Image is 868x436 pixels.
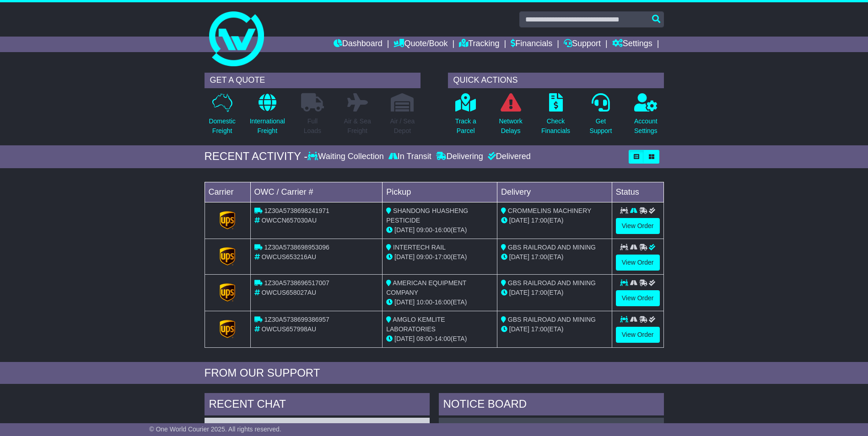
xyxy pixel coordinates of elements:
[386,207,468,224] span: SHANDONG HUASHENG PESTICIDE
[612,182,663,202] td: Status
[616,290,660,306] a: View Order
[416,298,432,306] span: 10:00
[394,298,415,306] span: [DATE]
[589,117,612,136] p: Get Support
[434,152,485,162] div: Delivering
[511,37,552,52] a: Financials
[531,325,547,333] span: 17:00
[264,316,329,323] span: 1Z30A5738699386957
[435,335,451,342] span: 14:00
[499,117,522,136] p: Network Delays
[497,422,530,430] span: S00310927
[386,334,493,344] div: - (ETA)
[383,182,497,202] td: Pickup
[394,226,415,234] span: [DATE]
[416,253,432,261] span: 09:00
[205,393,430,418] div: RECENT CHAT
[209,422,425,430] div: ( )
[220,211,235,229] img: GetCarrierServiceLogo
[443,422,659,430] div: ( )
[616,218,660,234] a: View Order
[508,279,596,287] span: GBS RAILROAD AND MINING
[386,252,493,262] div: - (ETA)
[509,289,529,296] span: [DATE]
[205,182,250,202] td: Carrier
[501,324,608,334] div: (ETA)
[455,117,476,136] p: Track a Parcel
[386,225,493,235] div: - (ETA)
[497,182,612,202] td: Delivery
[307,152,386,162] div: Waiting Collection
[205,73,421,88] div: GET A QUOTE
[485,152,531,162] div: Delivered
[386,279,466,296] span: AMERICAN EQUIPMENT COMPANY
[261,217,317,224] span: OWCCN657030AU
[205,150,308,163] div: RECENT ACTIVITY -
[589,93,612,141] a: GetSupport
[531,253,547,261] span: 17:00
[416,335,432,342] span: 08:00
[386,316,445,333] span: AMGLO KEMLITE LABORATORIES
[531,217,547,224] span: 17:00
[509,253,529,261] span: [DATE]
[616,327,660,343] a: View Order
[266,422,299,430] span: S00311006
[531,289,547,296] span: 17:00
[616,255,660,271] a: View Order
[220,283,235,302] img: GetCarrierServiceLogo
[334,37,383,52] a: Dashboard
[501,216,608,225] div: (ETA)
[612,37,652,52] a: Settings
[509,217,529,224] span: [DATE]
[250,117,285,136] p: International Freight
[634,117,658,136] p: Account Settings
[387,422,425,430] div: [DATE] 11:36
[508,244,596,251] span: GBS RAILROAD AND MINING
[264,244,329,251] span: 1Z30A5738698953096
[208,93,236,141] a: DomesticFreight
[416,226,432,234] span: 09:00
[344,117,371,136] p: Air & Sea Freight
[386,152,434,162] div: In Transit
[439,393,664,418] div: NOTICE BOARD
[501,252,608,262] div: (ETA)
[448,73,664,88] div: QUICK ACTIONS
[264,207,329,214] span: 1Z30A5738698241971
[541,117,570,136] p: Check Financials
[541,93,571,141] a: CheckFinancials
[394,37,447,52] a: Quote/Book
[220,247,235,266] img: GetCarrierServiceLogo
[394,253,415,261] span: [DATE]
[498,93,523,141] a: NetworkDelays
[455,93,477,141] a: Track aParcel
[261,253,316,261] span: OWCUS653216AU
[220,320,235,338] img: GetCarrierServiceLogo
[634,93,658,141] a: AccountSettings
[393,244,446,251] span: INTERTECH RAIL
[261,325,316,333] span: OWCUS657998AU
[501,288,608,298] div: (ETA)
[261,289,316,296] span: OWCUS658027AU
[209,422,264,430] a: OWCUS657998AU
[249,93,286,141] a: InternationalFreight
[564,37,601,52] a: Support
[264,279,329,287] span: 1Z30A5738696517007
[149,425,281,433] span: © One World Courier 2025. All rights reserved.
[250,182,383,202] td: OWC / Carrier #
[435,226,451,234] span: 16:00
[459,37,499,52] a: Tracking
[435,298,451,306] span: 16:00
[386,298,493,307] div: - (ETA)
[301,117,324,136] p: Full Loads
[443,422,495,430] a: OWCIT656495AU
[205,367,664,380] div: FROM OUR SUPPORT
[509,325,529,333] span: [DATE]
[209,117,235,136] p: Domestic Freight
[390,117,415,136] p: Air / Sea Depot
[621,422,659,430] div: [DATE] 15:45
[394,335,415,342] span: [DATE]
[435,253,451,261] span: 17:00
[508,207,592,214] span: CROMMELINS MACHINERY
[508,316,596,323] span: GBS RAILROAD AND MINING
